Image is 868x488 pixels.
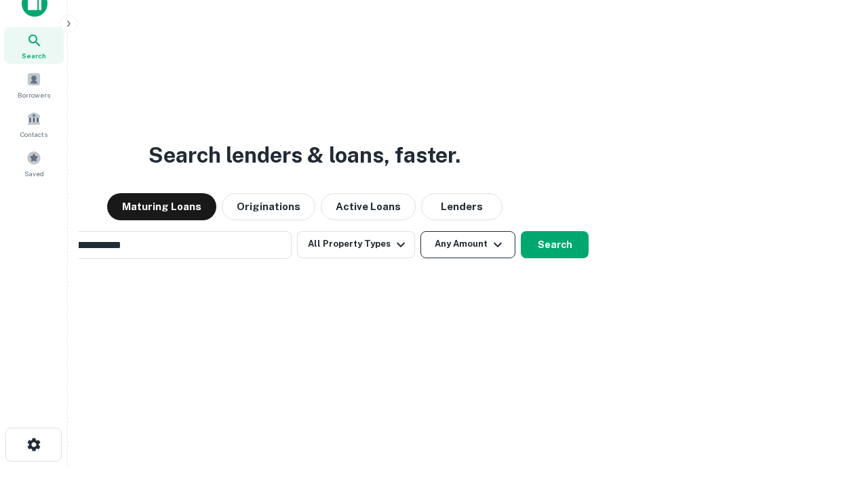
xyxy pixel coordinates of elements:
a: Contacts [4,106,64,142]
button: Lenders [421,193,502,220]
button: Any Amount [420,231,515,258]
span: Search [22,50,46,61]
span: Saved [24,168,44,179]
button: Originations [222,193,315,220]
span: Contacts [20,129,47,140]
a: Saved [4,145,64,182]
button: Active Loans [321,193,416,220]
iframe: Chat Widget [800,380,868,445]
button: All Property Types [297,231,415,258]
a: Search [4,27,64,64]
h3: Search lenders & loans, faster. [149,139,460,171]
a: Borrowers [4,66,64,103]
button: Search [521,231,589,258]
span: Borrowers [18,89,50,100]
button: Maturing Loans [107,193,216,220]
